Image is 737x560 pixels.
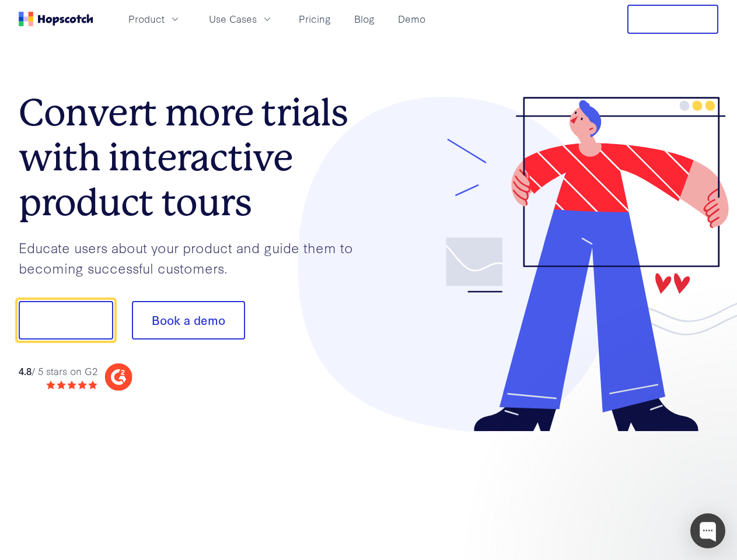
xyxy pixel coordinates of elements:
button: Free Trial [627,5,718,34]
button: Use Cases [202,9,280,29]
a: Demo [393,9,430,29]
h1: Convert more trials with interactive product tours [19,90,369,225]
div: / 5 stars on G2 [19,364,97,379]
button: Book a demo [132,301,245,339]
button: Product [121,9,188,29]
span: Use Cases [209,12,257,26]
strong: 4.8 [19,364,32,377]
a: Pricing [294,9,336,29]
button: Show me! [19,301,113,339]
span: Product [128,12,165,26]
p: Educate users about your product and guide them to becoming successful customers. [19,237,369,278]
a: Blog [350,9,379,29]
a: Home [19,12,93,26]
